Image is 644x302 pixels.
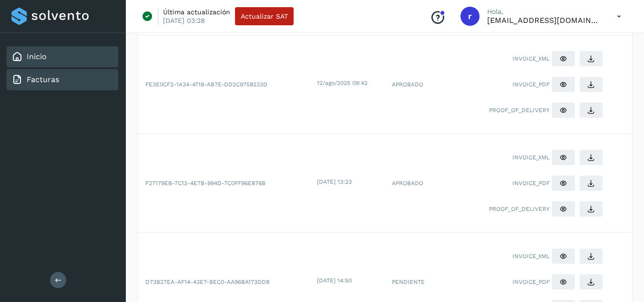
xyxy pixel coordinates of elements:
[138,35,315,134] td: FE3E0CF2-1A34-4718-AB7E-DD2C9758233D
[512,252,550,260] span: INVOICE_XML
[317,79,382,87] div: 12/ago/2025 09:42
[489,205,550,213] span: PROOF_OF_DELIVERY
[512,54,550,63] span: INVOICE_XML
[317,177,382,186] div: [DATE] 13:23
[487,8,602,16] p: Hola,
[512,179,550,187] span: INVOICE_PDF
[384,35,446,134] td: APROBADO
[7,46,118,67] div: Inicio
[384,134,446,233] td: APROBADO
[512,153,550,162] span: INVOICE_XML
[235,7,294,25] button: Actualizar SAT
[163,8,230,16] p: Última actualización
[163,16,205,25] p: [DATE] 03:28
[512,80,550,89] span: INVOICE_PDF
[27,52,47,61] a: Inicio
[138,134,315,233] td: F27179EB-7C13-4E7B-994D-7C0FF96E876B
[317,276,382,285] div: [DATE] 14:50
[489,106,550,115] span: PROOF_OF_DELIVERY
[487,16,602,25] p: ricardo_pacheco91@hotmail.com
[241,13,288,20] span: Actualizar SAT
[27,75,59,84] a: Facturas
[7,69,118,90] div: Facturas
